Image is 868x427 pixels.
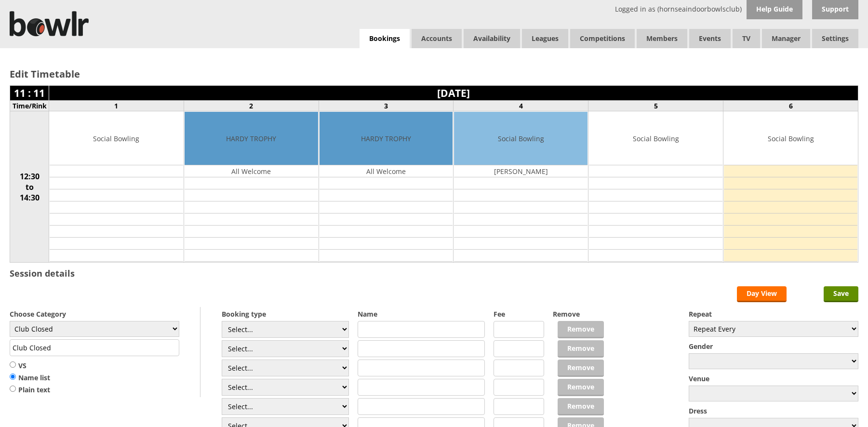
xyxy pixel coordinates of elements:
[10,385,50,395] label: Plain text
[50,112,183,165] td: Social Bowling
[10,309,179,319] label: Choose Category
[762,29,810,48] span: Manager
[689,374,858,383] label: Venue
[10,361,50,371] label: VS
[454,101,588,111] td: 4
[689,29,731,48] a: Events
[10,101,49,111] td: Time/Rink
[733,29,760,48] span: TV
[10,385,16,392] input: Plain text
[10,361,16,368] input: VS
[464,29,520,48] a: Availability
[10,86,49,101] td: 11 : 11
[10,373,16,380] input: Name list
[588,101,723,111] td: 5
[10,67,858,80] h2: Edit Timetable
[589,112,722,165] td: Social Bowling
[723,101,858,111] td: 6
[454,165,588,177] td: [PERSON_NAME]
[689,406,858,415] label: Dress
[10,373,50,383] label: Name list
[185,112,318,165] td: HARDY TROPHY
[412,29,462,48] span: Accounts
[824,286,858,302] input: Save
[10,339,179,356] input: Title/Description
[222,309,349,319] label: Booking type
[570,29,635,48] a: Competitions
[494,309,545,319] label: Fee
[49,86,858,101] td: [DATE]
[454,112,588,165] td: Social Bowling
[689,342,858,351] label: Gender
[10,111,49,263] td: 12:30 to 14:30
[184,101,319,111] td: 2
[358,309,485,319] label: Name
[689,309,858,319] label: Repeat
[553,309,604,319] label: Remove
[360,29,410,49] a: Bookings
[724,112,857,165] td: Social Bowling
[737,286,787,302] a: Day View
[637,29,687,48] span: Members
[319,101,454,111] td: 3
[320,112,453,165] td: HARDY TROPHY
[320,165,453,177] td: All Welcome
[522,29,568,48] a: Leagues
[49,101,184,111] td: 1
[10,267,75,279] h3: Session details
[185,165,318,177] td: All Welcome
[812,29,858,48] span: Settings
